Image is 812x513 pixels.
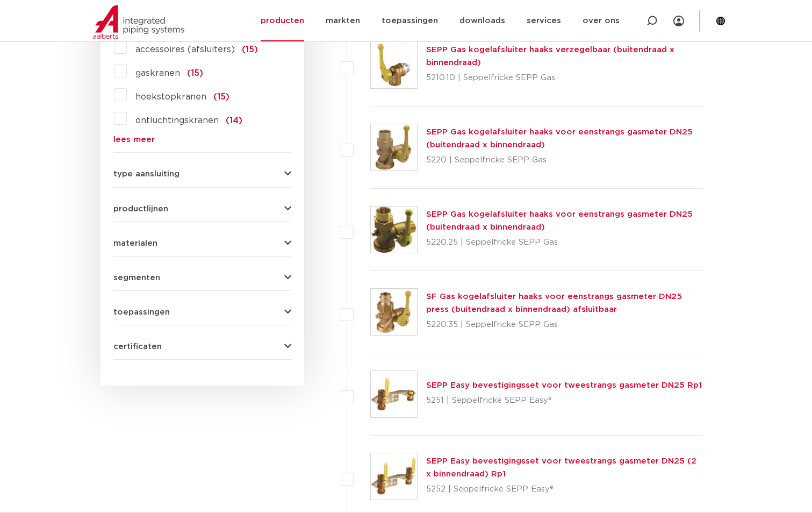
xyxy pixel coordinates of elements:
button: materialen [113,239,291,247]
a: SEPP Gas kogelafsluiter haaks voor eenstrangs gasmeter DN25 (buitendraad x binnendraad) [426,210,693,231]
button: segmenten [113,274,291,282]
p: 5220 | Seppelfricke SEPP Gas [426,152,704,169]
span: (15) [187,69,203,77]
span: accessoires (afsluiters) [135,45,235,54]
span: hoekstopkranen [135,92,206,101]
a: SEPP Easy bevestigingsset voor tweestrangs gasmeter DN25 (2 x binnendraad) Rp1 [426,457,696,478]
a: SEPP Gas kogelafsluiter haaks voor eenstrangs gasmeter DN25 (buitendraad x binnendraad) [426,128,693,149]
a: SEPP Gas kogelafsluiter haaks verzegelbaar (buitendraad x binnendraad) [426,46,674,67]
a: SF Gas kogelafsluiter haaks voor eenstrangs gasmeter DN25 press (buitendraad x binnendraad) afslu... [426,293,682,313]
button: type aansluiting [113,170,291,178]
span: (15) [242,45,258,54]
p: 5210.10 | Seppelfricke SEPP Gas [426,69,704,87]
img: Thumbnail for SEPP Easy bevestigingsset voor tweestrangs gasmeter DN25 Rp1 [371,371,417,417]
button: toepassingen [113,308,291,316]
p: 5251 | Seppelfricke SEPP Easy® [426,392,702,409]
span: materialen [113,239,157,247]
img: Thumbnail for SEPP Easy bevestigingsset voor tweestrangs gasmeter DN25 (2 x binnendraad) Rp1 [371,453,417,500]
a: lees meer [113,136,291,144]
span: productlijnen [113,205,168,213]
span: segmenten [113,274,160,282]
button: productlijnen [113,205,291,213]
img: Thumbnail for SEPP Gas kogelafsluiter haaks voor eenstrangs gasmeter DN25 (buitendraad x binnendr... [371,206,417,253]
span: (15) [213,92,229,101]
p: 5220.25 | Seppelfricke SEPP Gas [426,234,704,251]
span: toepassingen [113,308,170,316]
span: gaskranen [135,69,180,77]
span: type aansluiting [113,170,179,178]
span: (14) [226,116,242,125]
button: certificaten [113,343,291,351]
span: ontluchtingskranen [135,116,219,125]
p: 5220.35 | Seppelfricke SEPP Gas [426,316,704,333]
img: Thumbnail for SEPP Gas kogelafsluiter haaks voor eenstrangs gasmeter DN25 (buitendraad x binnendr... [371,124,417,170]
p: 5252 | Seppelfricke SEPP Easy® [426,481,704,498]
a: SEPP Easy bevestigingsset voor tweestrangs gasmeter DN25 Rp1 [426,381,702,389]
span: certificaten [113,343,162,351]
img: Thumbnail for SEPP Gas kogelafsluiter haaks verzegelbaar (buitendraad x binnendraad) [371,42,417,88]
img: Thumbnail for SF Gas kogelafsluiter haaks voor eenstrangs gasmeter DN25 press (buitendraad x binn... [371,289,417,335]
